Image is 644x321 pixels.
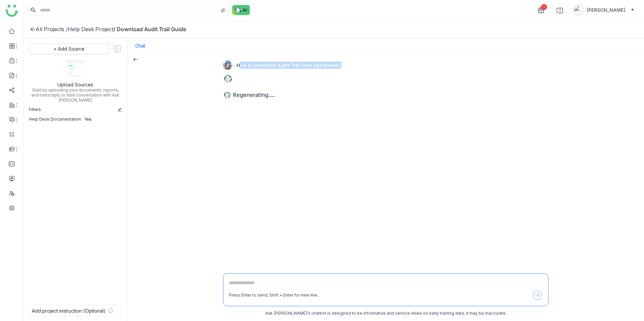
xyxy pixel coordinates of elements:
[572,5,636,15] button: [PERSON_NAME]
[229,292,319,299] div: Press Enter to send, Shift + Enter for new line..
[32,308,106,314] div: Add project instruction (Optional)
[54,45,85,53] span: + Add Source
[232,5,250,15] img: ask-buddy-normal.svg
[223,310,548,317] div: Ask [PERSON_NAME]’s chatbot is designed to be informative and service relies on early training da...
[36,26,68,33] div: All Projects /
[29,107,41,113] div: Filters
[573,5,584,15] img: avatar
[29,44,109,54] button: + Add Source
[223,91,231,99] img: ask-buddy.svg
[223,60,543,70] div: How to Download Audit Trail from Dashboard?
[113,26,186,33] div: / Download Audit Trail Guide
[556,7,563,14] img: help.svg
[57,82,93,87] div: Upload Sources
[587,6,625,14] span: [PERSON_NAME]
[6,5,18,17] img: logo
[233,91,275,100] h3: Regenerating.....
[85,117,122,122] div: Yes
[29,87,122,103] div: Start by uploading your documents, reports, and transcripts to start conversation with Ask [PERSO...
[29,117,82,122] div: Help Desk Documentation:
[135,43,145,49] button: Chat
[68,26,113,33] div: Help Desk Project
[220,8,226,13] img: search-type.svg
[541,4,547,10] div: 1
